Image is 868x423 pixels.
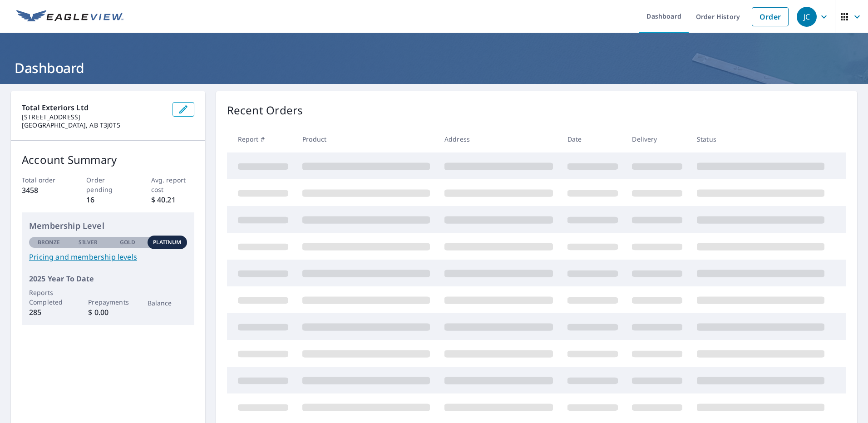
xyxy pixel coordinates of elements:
p: 16 [86,194,129,205]
p: Order pending [86,175,129,194]
p: Bronze [38,238,60,246]
img: EV Logo [16,10,123,24]
p: 3458 [22,185,65,196]
p: Account Summary [22,152,194,168]
p: Gold [120,238,135,246]
p: Total order [22,175,65,185]
p: [STREET_ADDRESS] [22,113,165,121]
p: Reports Completed [29,288,69,307]
p: Platinum [153,238,182,246]
p: [GEOGRAPHIC_DATA], AB T3J0T5 [22,121,165,129]
p: Recent Orders [227,102,303,118]
th: Product [295,126,437,152]
p: Silver [79,238,98,246]
th: Delivery [625,126,690,152]
div: JC [797,7,817,27]
p: 285 [29,307,69,318]
p: $ 0.00 [88,307,128,318]
p: 2025 Year To Date [29,273,187,284]
th: Status [690,126,832,152]
a: Pricing and membership levels [29,251,187,262]
th: Address [437,126,560,152]
h1: Dashboard [11,59,857,77]
p: $ 40.21 [151,194,194,205]
p: Total Exteriors Ltd [22,102,165,113]
p: Avg. report cost [151,175,194,194]
p: Membership Level [29,220,187,232]
p: Balance [148,298,187,308]
p: Prepayments [88,297,128,307]
th: Date [560,126,625,152]
th: Report # [227,126,296,152]
a: Order [752,7,789,26]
